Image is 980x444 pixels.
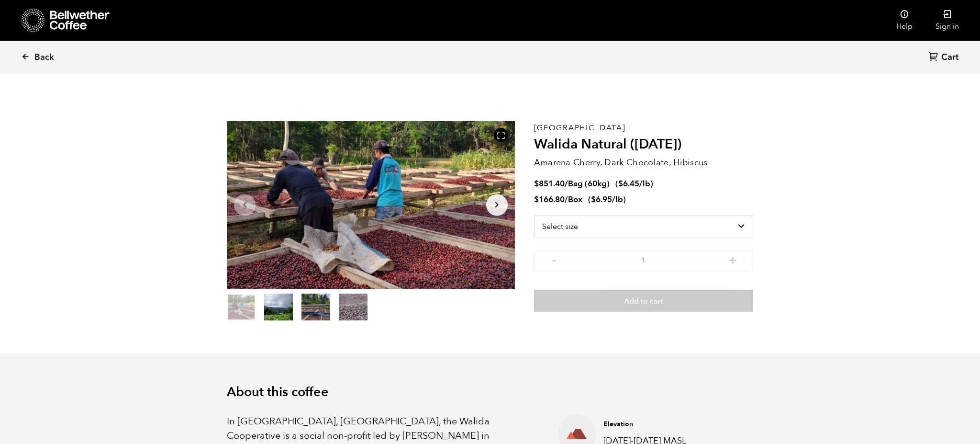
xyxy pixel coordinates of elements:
span: $ [591,194,596,205]
span: Box [568,194,582,205]
span: Cart [941,52,958,63]
span: / [565,178,568,189]
span: $ [534,194,539,205]
bdi: 6.95 [591,194,612,205]
h2: About this coffee [227,385,753,400]
span: Back [34,52,54,63]
span: Bag (60kg) [568,178,610,189]
span: / [565,194,568,205]
span: ( ) [615,178,653,189]
bdi: 166.80 [534,194,565,205]
span: $ [618,178,623,189]
span: /lb [639,178,650,189]
button: - [548,254,560,264]
button: Add to cart [534,290,753,312]
p: Amarena Cherry, Dark Chocolate, Hibiscus [534,156,753,169]
a: Cart [929,51,961,64]
span: /lb [612,194,623,205]
h2: Walida Natural ([DATE]) [534,137,753,153]
button: + [727,254,739,264]
span: ( ) [588,194,626,205]
bdi: 6.45 [618,178,639,189]
h4: Elevation [603,420,704,429]
bdi: 851.40 [534,178,565,189]
span: $ [534,178,539,189]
